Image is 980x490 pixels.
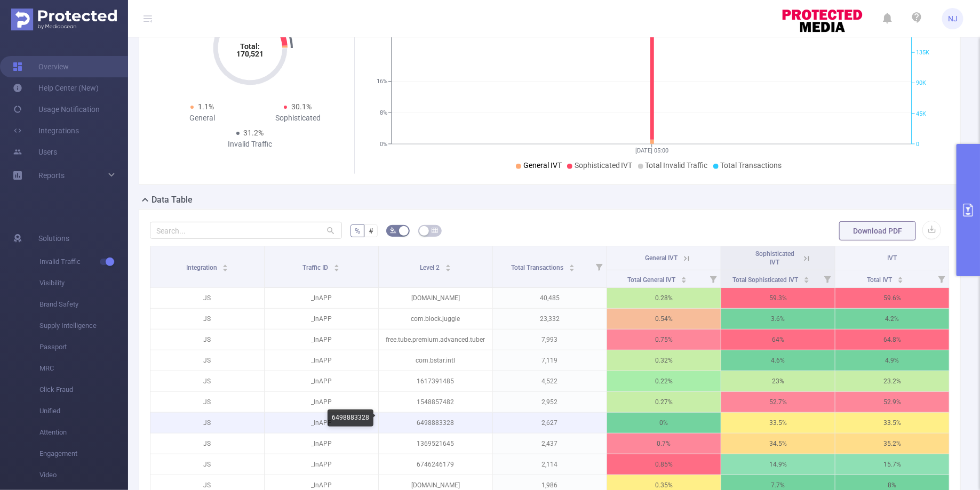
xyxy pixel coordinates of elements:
[721,413,835,433] p: 33.5%
[607,433,721,454] p: 0.7%
[379,454,492,475] p: 6746246179
[420,264,441,271] span: Level 2
[721,433,835,454] p: 34.5%
[445,263,451,266] i: icon: caret-up
[493,454,607,475] p: 2,114
[39,400,128,422] span: Unified
[898,279,904,282] i: icon: caret-down
[493,392,607,412] p: 2,952
[244,128,264,137] span: 31.2%
[150,413,264,433] p: JS
[888,254,897,262] span: IVT
[607,454,721,475] p: 0.85%
[379,309,492,329] p: com.block.juggle
[804,275,810,278] i: icon: caret-up
[379,350,492,371] p: com.bstar.intl
[569,267,575,270] i: icon: caret-down
[379,433,492,454] p: 1369521645
[39,251,128,272] span: Invalid Traffic
[432,227,438,234] i: icon: table
[379,288,492,308] p: [DOMAIN_NAME]
[236,50,264,58] tspan: 170,521
[265,413,378,433] p: _InAPP
[898,275,904,278] i: icon: caret-up
[646,254,678,262] span: General IVT
[379,413,492,433] p: 6498883328
[916,141,919,148] tspan: 0
[303,264,330,271] span: Traffic ID
[39,358,128,379] span: MRC
[897,275,904,282] div: Sort
[569,263,575,266] i: icon: caret-up
[511,264,565,271] span: Total Transactions
[721,454,835,475] p: 14.9%
[934,270,949,287] i: Filter menu
[835,392,949,412] p: 52.9%
[291,102,312,111] span: 30.1%
[635,147,668,154] tspan: [DATE] 05:00
[916,49,929,56] tspan: 135K
[240,42,260,51] tspan: Total:
[13,120,79,141] a: Integrations
[607,371,721,391] p: 0.22%
[250,113,346,124] div: Sophisticated
[355,227,360,235] span: %
[835,330,949,350] p: 64.8%
[835,350,949,371] p: 4.9%
[867,276,894,284] span: Total IVT
[377,78,387,85] tspan: 16%
[523,161,562,170] span: General IVT
[150,288,264,308] p: JS
[569,263,575,269] div: Sort
[721,371,835,391] p: 23%
[265,288,378,308] p: _InAPP
[681,275,687,282] div: Sort
[265,371,378,391] p: _InAPP
[607,350,721,371] p: 0.32%
[607,392,721,412] p: 0.27%
[721,392,835,412] p: 52.7%
[150,433,264,454] p: JS
[575,161,633,170] span: Sophisticated IVT
[38,165,65,186] a: Reports
[493,413,607,433] p: 2,627
[646,161,708,170] span: Total Invalid Traffic
[380,109,387,116] tspan: 8%
[39,315,128,336] span: Supply Intelligence
[198,102,214,111] span: 1.1%
[721,330,835,350] p: 64%
[150,330,264,350] p: JS
[493,350,607,371] p: 7,119
[948,8,958,29] span: NJ
[721,309,835,329] p: 3.6%
[328,409,373,427] div: 6498883328
[706,270,721,287] i: Filter menu
[733,276,800,284] span: Total Sophisticated IVT
[493,330,607,350] p: 7,993
[493,433,607,454] p: 2,437
[38,171,65,180] span: Reports
[835,413,949,433] p: 33.5%
[380,141,387,148] tspan: 0%
[820,270,835,287] i: Filter menu
[835,309,949,329] p: 4.2%
[835,371,949,391] p: 23.2%
[150,222,342,239] input: Search...
[150,371,264,391] p: JS
[150,454,264,475] p: JS
[493,371,607,391] p: 4,522
[13,77,99,99] a: Help Center (New)
[835,454,949,475] p: 15.7%
[39,294,128,315] span: Brand Safety
[379,330,492,350] p: free.tube.premium.advanced.tuber
[13,56,69,77] a: Overview
[222,267,228,270] i: icon: caret-down
[39,272,128,294] span: Visibility
[379,371,492,391] p: 1617391485
[607,413,721,433] p: 0%
[493,288,607,308] p: 40,485
[681,275,687,278] i: icon: caret-up
[334,263,340,266] i: icon: caret-up
[804,279,810,282] i: icon: caret-down
[721,288,835,308] p: 59.3%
